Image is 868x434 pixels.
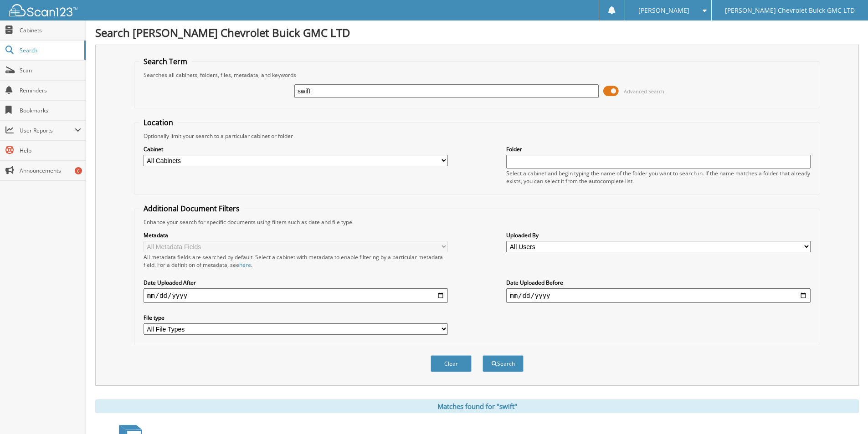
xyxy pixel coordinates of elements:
label: File type [144,314,448,322]
legend: Search Term [139,56,192,66]
img: scan123-logo-white.svg [9,4,77,16]
span: Announcements [20,167,81,174]
div: Optionally limit your search to a particular cabinet or folder [139,132,815,140]
span: [PERSON_NAME] [638,8,689,13]
span: [PERSON_NAME] Chevrolet Buick GMC LTD [725,8,855,13]
legend: Additional Document Filters [139,204,244,214]
span: Help [20,147,81,154]
span: Cabinets [20,26,81,34]
label: Metadata [144,231,448,239]
div: Matches found for "swift" [95,399,859,413]
div: Select a cabinet and begin typing the name of the folder you want to search in. If the name match... [506,169,811,185]
label: Folder [506,145,811,153]
span: User Reports [20,127,75,134]
div: Searches all cabinets, folders, files, metadata, and keywords [139,71,815,79]
span: Scan [20,66,81,74]
span: Bookmarks [20,107,81,114]
label: Cabinet [144,145,448,153]
span: Reminders [20,87,81,94]
legend: Location [139,117,178,128]
label: Date Uploaded Before [506,279,811,286]
button: Clear [431,355,472,372]
span: Advanced Search [624,88,664,95]
a: here [239,261,251,269]
label: Uploaded By [506,231,811,239]
input: start [144,288,448,303]
label: Date Uploaded After [144,279,448,286]
div: Enhance your search for specific documents using filters such as date and file type. [139,218,815,226]
input: end [506,288,811,303]
span: Search [20,46,80,54]
div: 6 [75,167,82,174]
button: Search [483,355,524,372]
div: All metadata fields are searched by default. Select a cabinet with metadata to enable filtering b... [144,253,448,269]
h1: Search [PERSON_NAME] Chevrolet Buick GMC LTD [95,25,859,40]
